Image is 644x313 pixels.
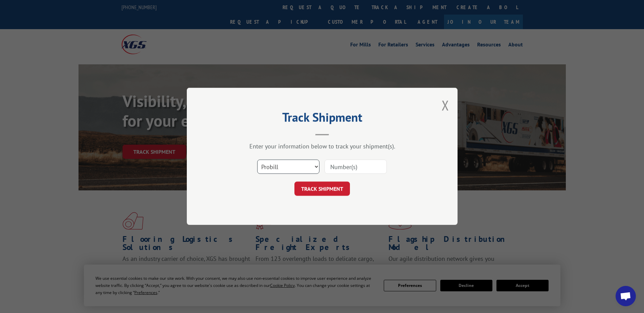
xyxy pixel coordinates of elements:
[442,96,449,114] button: Close modal
[294,182,350,196] button: TRACK SHIPMENT
[221,143,424,150] div: Enter your information below to track your shipment(s).
[616,286,636,306] div: Open chat
[221,112,424,125] h2: Track Shipment
[325,160,387,174] input: Number(s)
